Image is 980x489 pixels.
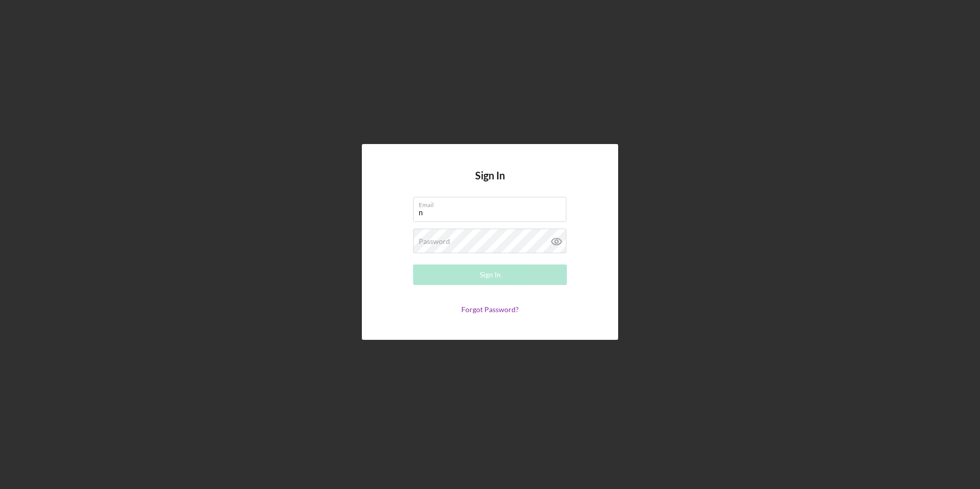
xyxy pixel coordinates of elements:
button: Sign In [413,264,567,285]
h4: Sign In [475,170,505,197]
div: Sign In [480,264,501,285]
a: Forgot Password? [461,305,519,314]
label: Password [419,237,450,246]
label: Email [419,197,566,209]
